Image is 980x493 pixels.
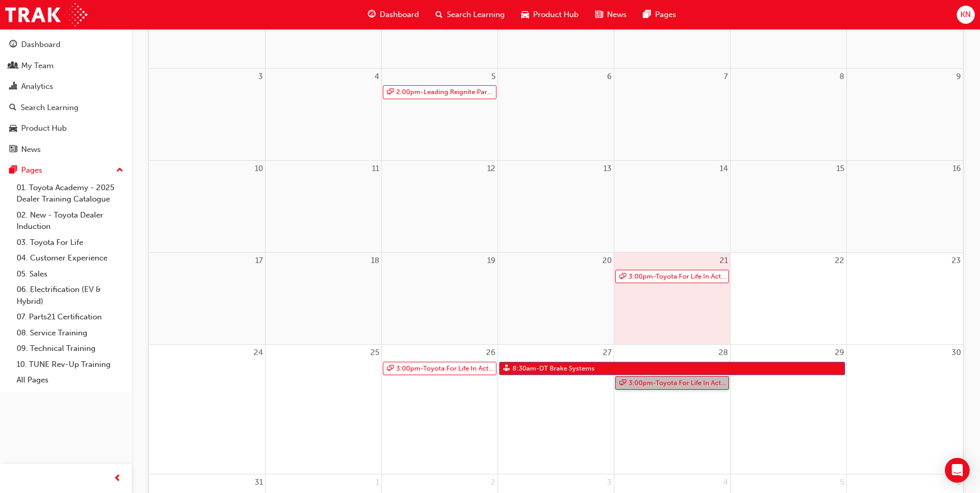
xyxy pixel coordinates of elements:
a: August 21, 2025 [718,253,730,269]
td: August 7, 2025 [614,68,730,160]
a: August 22, 2025 [833,253,846,269]
td: August 14, 2025 [614,160,730,252]
a: 08. Service Training [12,325,128,341]
div: My Team [21,60,54,72]
td: August 12, 2025 [381,160,497,252]
a: August 17, 2025 [253,253,265,269]
td: August 24, 2025 [149,345,265,474]
td: August 22, 2025 [730,253,847,345]
a: August 25, 2025 [368,345,381,361]
div: Analytics [21,81,53,93]
a: search-iconSearch Learning [427,4,513,25]
td: August 16, 2025 [847,160,963,252]
td: August 5, 2025 [381,68,497,160]
span: up-icon [116,164,123,177]
span: 3:00pm - Toyota For Life In Action - Virtual Classroom [396,362,494,375]
span: car-icon [9,124,17,133]
a: August 16, 2025 [951,161,963,177]
button: KN [957,6,975,24]
span: Search Learning [447,9,505,21]
span: sessionType_ONLINE_URL-icon [387,86,394,99]
a: August 4, 2025 [372,69,381,85]
td: August 6, 2025 [497,68,614,160]
a: September 2, 2025 [489,474,497,490]
span: 3:00pm - Toyota For Life In Action - Virtual Classroom [628,270,727,283]
td: August 27, 2025 [497,345,614,474]
a: August 30, 2025 [950,345,963,361]
div: Pages [21,164,42,176]
a: 05. Sales [12,266,128,282]
span: 2:00pm - Leading Reignite Part 2 - Virtual Classroom [396,86,494,99]
button: Pages [4,161,128,180]
a: pages-iconPages [635,4,685,25]
a: car-iconProduct Hub [513,4,587,25]
span: Pages [655,9,676,21]
a: 07. Parts21 Certification [12,309,128,325]
a: August 11, 2025 [370,161,381,177]
img: Trak [5,3,87,26]
a: August 8, 2025 [837,69,846,85]
span: Product Hub [533,9,579,21]
a: All Pages [12,372,128,388]
a: August 26, 2025 [484,345,497,361]
a: August 6, 2025 [605,69,614,85]
a: News [4,140,128,159]
a: 03. Toyota For Life [12,235,128,251]
td: August 11, 2025 [265,160,381,252]
a: September 3, 2025 [605,474,614,490]
a: Analytics [4,77,128,96]
a: August 15, 2025 [834,161,846,177]
button: DashboardMy TeamAnalyticsSearch LearningProduct HubNews [4,33,128,161]
span: people-icon [9,61,17,71]
td: August 19, 2025 [381,253,497,345]
span: guage-icon [9,40,17,50]
a: August 10, 2025 [253,161,265,177]
a: August 29, 2025 [833,345,846,361]
div: Dashboard [21,39,60,51]
a: news-iconNews [587,4,635,25]
span: car-icon [521,8,529,21]
td: August 29, 2025 [730,345,847,474]
span: Dashboard [380,9,419,21]
td: August 28, 2025 [614,345,730,474]
span: search-icon [435,8,443,21]
a: 09. Technical Training [12,341,128,357]
td: August 8, 2025 [730,68,847,160]
span: guage-icon [368,8,376,21]
div: Open Intercom Messenger [945,458,970,483]
a: 02. New - Toyota Dealer Induction [12,207,128,235]
a: August 13, 2025 [601,161,614,177]
a: Search Learning [4,98,128,117]
div: Product Hub [21,122,67,134]
span: search-icon [9,103,17,113]
td: August 4, 2025 [265,68,381,160]
div: Search Learning [21,102,79,114]
td: August 17, 2025 [149,253,265,345]
a: August 19, 2025 [485,253,497,269]
span: chart-icon [9,82,17,91]
span: sessionType_ONLINE_URL-icon [619,270,626,283]
a: September 4, 2025 [721,474,730,490]
span: pages-icon [9,166,17,175]
a: 04. Customer Experience [12,250,128,266]
a: September 1, 2025 [374,474,381,490]
td: August 10, 2025 [149,160,265,252]
span: prev-icon [114,472,121,485]
span: KN [960,9,971,21]
a: August 31, 2025 [253,474,265,490]
a: August 5, 2025 [489,69,497,85]
a: August 12, 2025 [485,161,497,177]
a: 10. TUNE Rev-Up Training [12,357,128,373]
a: August 7, 2025 [722,69,730,85]
td: August 15, 2025 [730,160,847,252]
td: August 26, 2025 [381,345,497,474]
div: News [21,144,41,156]
a: August 27, 2025 [601,345,614,361]
a: August 14, 2025 [718,161,730,177]
td: August 9, 2025 [847,68,963,160]
span: 8:30am - DT Brake Systems [512,362,595,375]
span: pages-icon [643,8,651,21]
span: news-icon [595,8,603,21]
